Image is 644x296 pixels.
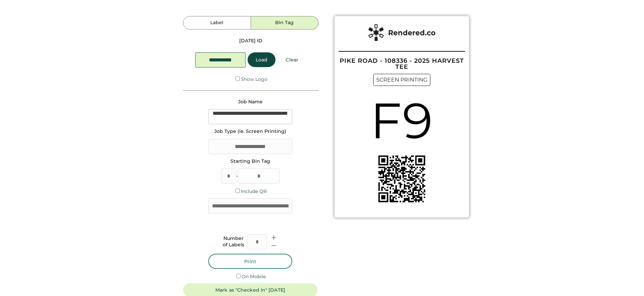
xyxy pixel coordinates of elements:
button: Clear [277,52,306,67]
button: Label [183,16,251,30]
label: Show Logo [241,76,267,82]
div: PIKE ROAD - 108336 - 2025 HARVEST TEE [339,58,465,70]
img: Rendered%20Label%20Logo%402x.png [368,24,435,41]
div: F9 [370,86,433,155]
label: Include QR [241,188,267,194]
div: - [236,173,238,180]
button: Load [248,52,275,67]
button: Print [208,254,292,269]
div: Job Type (ie. Screen Printing) [214,128,286,135]
label: On Mobile [242,274,266,280]
div: Starting Bin Tag [230,158,270,165]
div: Number of Labels [223,235,244,248]
div: SCREEN PRINTING [373,74,430,86]
button: Bin Tag [251,16,318,30]
div: Job Name [238,99,263,105]
div: [DATE] ID [239,38,262,44]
